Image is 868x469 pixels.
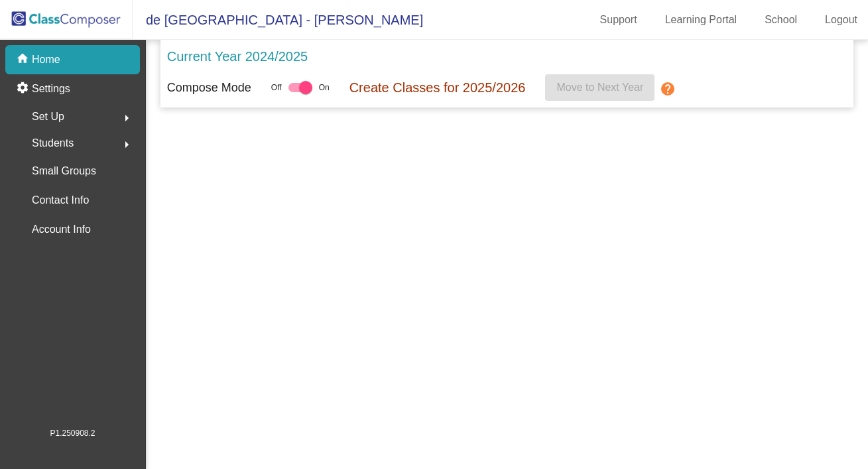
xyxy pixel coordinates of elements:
p: Small Groups [32,162,96,180]
mat-icon: arrow_right [119,110,135,126]
span: Off [271,82,282,94]
button: Move to Next Year [545,74,654,101]
span: de [GEOGRAPHIC_DATA] - [PERSON_NAME] [133,9,423,31]
a: School [754,9,808,31]
p: Home [32,52,60,68]
span: Set Up [32,107,64,126]
mat-icon: arrow_right [119,137,135,153]
p: Compose Mode [167,79,251,97]
mat-icon: home [16,52,32,68]
mat-icon: settings [16,81,32,97]
mat-icon: help [660,81,676,97]
p: Contact Info [32,191,89,210]
p: Current Year 2024/2025 [167,46,308,66]
p: Create Classes for 2025/2026 [349,78,526,98]
span: Move to Next Year [557,82,644,93]
p: Settings [32,81,70,97]
a: Support [589,9,648,31]
a: Learning Portal [654,9,748,31]
p: Account Info [32,220,91,239]
a: Logout [814,9,868,31]
span: On [319,82,330,94]
span: Students [32,134,74,153]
